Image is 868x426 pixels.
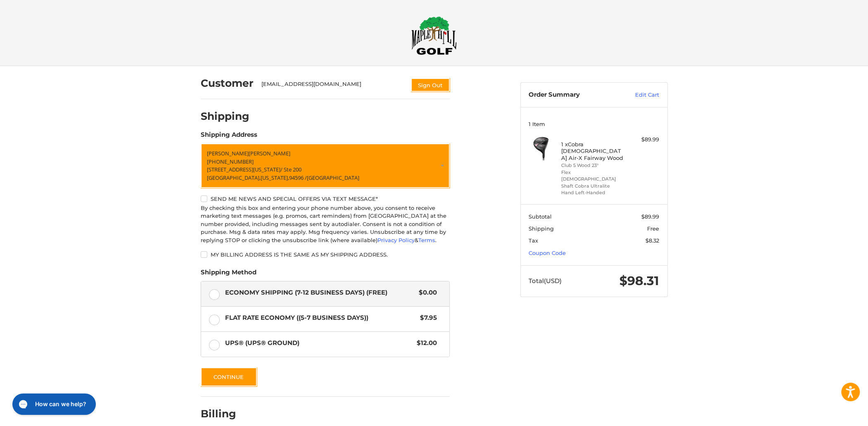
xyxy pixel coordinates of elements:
[418,237,435,243] a: Terms
[201,77,254,90] h2: Customer
[201,204,450,245] div: By checking this box and entering your phone number above, you consent to receive marketing text ...
[619,273,659,288] span: $98.31
[647,225,659,232] span: Free
[289,174,307,181] span: 94596 /
[225,338,413,348] span: UPS® (UPS® Ground)
[280,166,301,173] span: / Ste 200
[561,141,624,161] h4: 1 x Cobra [DEMOGRAPHIC_DATA] Air-X Fairway Wood
[529,250,566,256] a: Coupon Code
[561,189,624,196] li: Hand Left-Handed
[207,158,254,165] span: [PHONE_NUMBER]
[201,130,257,143] legend: Shipping Address
[529,237,538,244] span: Tax
[413,338,437,348] span: $12.00
[377,237,415,243] a: Privacy Policy
[529,213,552,220] span: Subtotal
[645,237,659,244] span: $8.32
[207,174,261,181] span: [GEOGRAPHIC_DATA],
[201,367,257,386] button: Continue
[201,407,249,420] h2: Billing
[416,313,437,323] span: $7.95
[201,268,256,281] legend: Shipping Method
[201,195,450,202] label: Send me news and special offers via text message*
[561,183,624,190] li: Shaft Cobra Ultralite
[201,251,450,258] label: My billing address is the same as my shipping address.
[8,390,98,418] iframe: Gorgias live chat messenger
[415,288,437,297] span: $0.00
[261,80,403,92] div: [EMAIL_ADDRESS][DOMAIN_NAME]
[529,225,554,232] span: Shipping
[249,150,290,157] span: [PERSON_NAME]
[529,91,617,99] h3: Order Summary
[201,143,450,188] a: Enter or select a different address
[626,136,659,144] div: $89.99
[411,78,450,92] button: Sign Out
[225,288,415,297] span: Economy Shipping (7-12 Business Days) (Free)
[641,213,659,220] span: $89.99
[225,313,416,323] span: Flat Rate Economy ((5-7 Business Days))
[411,16,457,55] img: Maple Hill Golf
[529,277,562,285] span: Total (USD)
[529,121,659,127] h3: 1 Item
[307,174,359,181] span: [GEOGRAPHIC_DATA]
[561,162,624,169] li: Club 5 Wood 23°
[617,91,659,99] a: Edit Cart
[207,166,280,173] span: [STREET_ADDRESS][US_STATE]
[207,150,249,157] span: [PERSON_NAME]
[561,169,624,183] li: Flex [DEMOGRAPHIC_DATA]
[261,174,289,181] span: [US_STATE],
[201,110,249,123] h2: Shipping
